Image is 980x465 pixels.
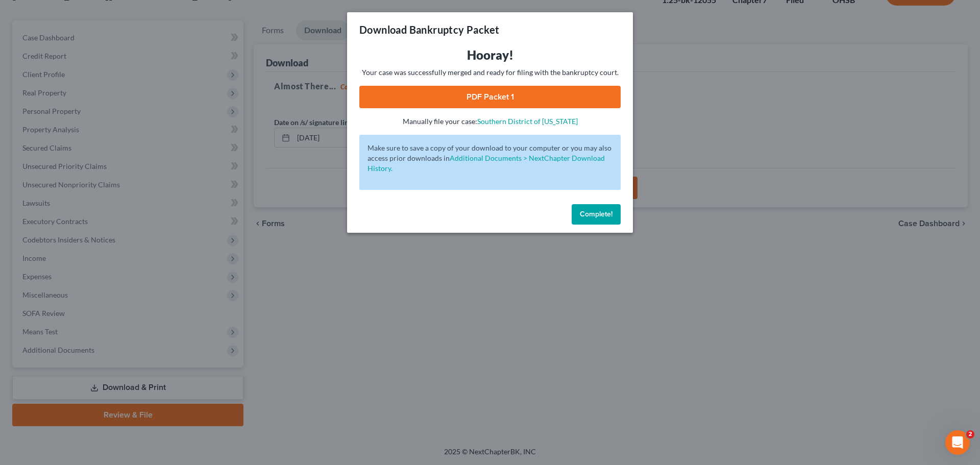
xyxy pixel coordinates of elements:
span: 2 [966,430,974,438]
p: Manually file your case: [359,116,621,127]
a: Southern District of [US_STATE] [477,117,578,126]
p: Make sure to save a copy of your download to your computer or you may also access prior downloads in [367,143,612,174]
button: Complete! [572,204,621,225]
span: Complete! [580,210,612,218]
iframe: Intercom live chat [945,430,970,455]
h3: Download Bankruptcy Packet [359,22,499,37]
a: PDF Packet 1 [359,86,621,108]
h3: Hooray! [359,47,621,63]
p: Your case was successfully merged and ready for filing with the bankruptcy court. [359,67,621,78]
a: Additional Documents > NextChapter Download History. [367,154,605,173]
